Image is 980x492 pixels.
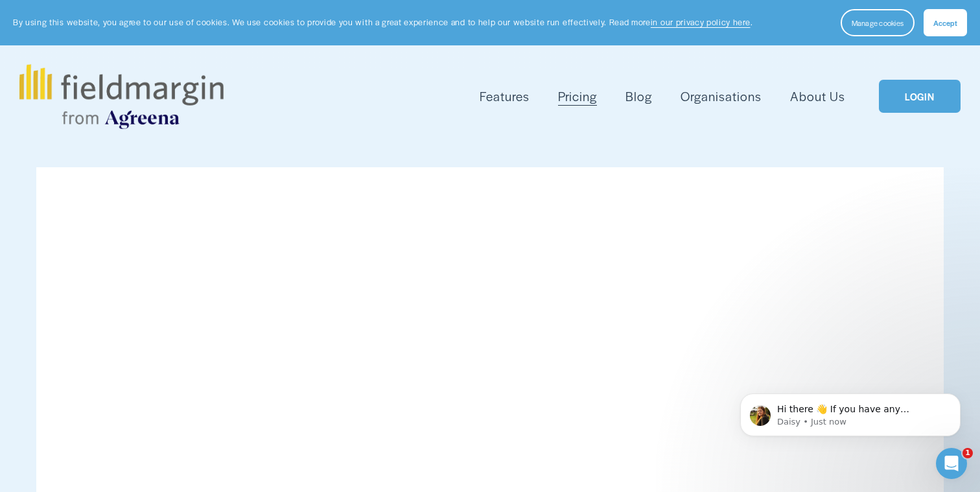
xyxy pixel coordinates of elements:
a: About Us [790,86,845,107]
a: LOGIN [879,80,961,113]
span: Accept [933,18,957,28]
button: Accept [924,9,967,36]
span: 1 [962,448,973,458]
span: Features [480,87,530,106]
a: folder dropdown [480,86,530,107]
iframe: Intercom notifications message [721,366,980,457]
a: Organisations [681,86,762,107]
button: Manage cookies [841,9,915,36]
a: Pricing [558,86,597,107]
iframe: Intercom live chat [936,448,967,479]
span: Manage cookies [852,18,904,28]
img: fieldmargin.com [19,64,223,129]
p: By using this website, you agree to our use of cookies. We use cookies to provide you with a grea... [13,16,752,29]
a: Blog [625,86,652,107]
a: in our privacy policy here [651,16,751,28]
